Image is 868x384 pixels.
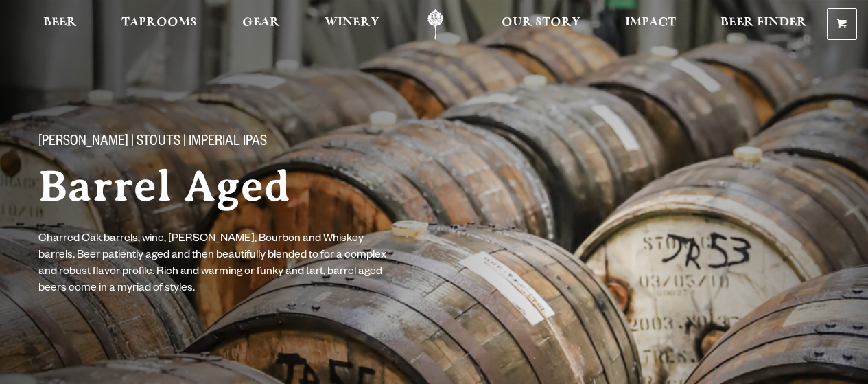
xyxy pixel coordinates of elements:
[493,9,589,40] a: Our Story
[38,231,390,297] p: Charred Oak barrels, wine, [PERSON_NAME], Bourbon and Whiskey barrels. Beer patiently aged and th...
[325,17,379,28] span: Winery
[502,17,580,28] span: Our Story
[410,9,461,40] a: Odell Home
[242,17,280,28] span: Gear
[38,163,467,210] h1: Barrel Aged
[34,9,86,40] a: Beer
[712,9,816,40] a: Beer Finder
[616,9,685,40] a: Impact
[316,9,388,40] a: Winery
[113,9,206,40] a: Taprooms
[233,9,289,40] a: Gear
[720,17,807,28] span: Beer Finder
[38,134,267,152] span: [PERSON_NAME] | Stouts | Imperial IPAs
[121,17,197,28] span: Taprooms
[43,17,77,28] span: Beer
[625,17,676,28] span: Impact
